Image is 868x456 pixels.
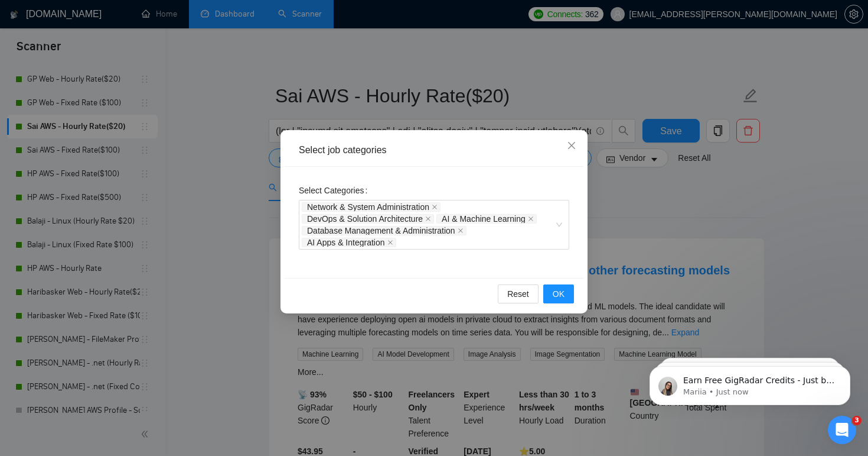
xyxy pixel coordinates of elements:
span: close [458,228,464,234]
button: OK [543,284,574,303]
span: 3 [852,416,862,425]
span: Network & System Administration [307,203,429,211]
span: close [432,204,438,210]
span: close [387,240,393,245]
button: Reset [498,284,539,303]
span: DevOps & Solution Architecture [302,214,434,224]
button: Close [556,130,588,162]
span: Reset [507,287,529,300]
label: Select Categories [299,181,372,200]
iframe: Intercom live chat [828,416,856,444]
div: Select job categories [299,144,569,157]
span: Database Management & Administration [307,227,455,235]
span: AI Apps & Integration [307,238,385,247]
span: OK [553,287,564,300]
span: Network & System Administration [302,202,440,212]
span: AI Apps & Integration [302,238,396,247]
iframe: Intercom notifications message [632,341,868,424]
span: Database Management & Administration [302,226,466,235]
span: DevOps & Solution Architecture [307,215,423,223]
span: AI & Machine Learning [442,215,526,223]
span: close [528,216,534,222]
span: AI & Machine Learning [436,214,537,224]
span: close [425,216,431,222]
span: close [567,141,576,150]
